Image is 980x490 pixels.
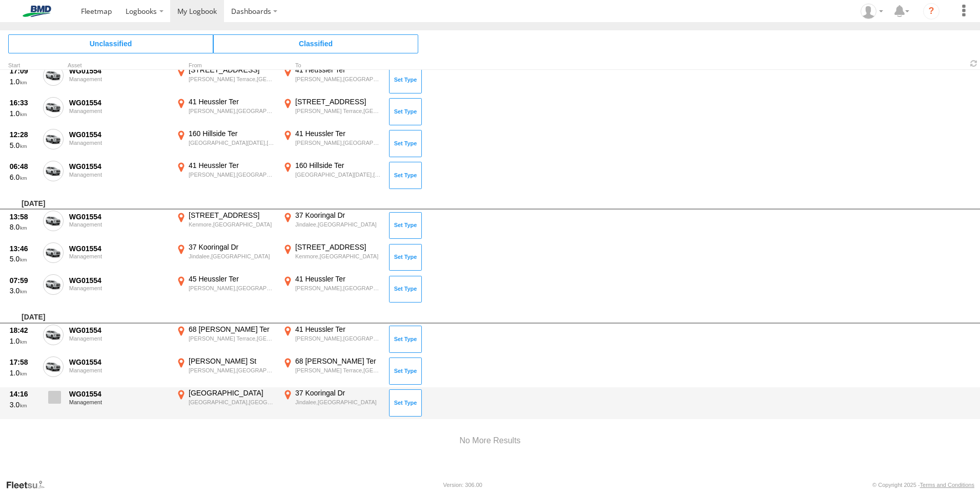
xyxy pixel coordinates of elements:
button: Click to Set [389,162,422,189]
div: WG01554 [69,357,169,367]
button: Click to Set [389,98,422,125]
div: [STREET_ADDRESS] [189,211,275,220]
label: Click to View Event Location [174,356,277,386]
div: 5.0 [10,254,37,263]
label: Click to View Event Location [281,388,383,418]
div: [PERSON_NAME],[GEOGRAPHIC_DATA] [295,285,382,292]
div: [PERSON_NAME],[GEOGRAPHIC_DATA] [189,171,275,178]
div: 12:28 [10,130,37,139]
div: 14:16 [10,389,37,399]
div: [GEOGRAPHIC_DATA] [189,388,275,398]
img: bmd-logo.svg [10,6,64,17]
label: Click to View Event Location [281,65,383,95]
div: [PERSON_NAME] St [189,356,275,366]
div: WG01554 [69,276,169,285]
div: Management [69,108,169,114]
div: [PERSON_NAME] Terrace,[GEOGRAPHIC_DATA] [295,107,382,115]
div: [GEOGRAPHIC_DATA],[GEOGRAPHIC_DATA] [189,399,275,406]
div: [STREET_ADDRESS] [295,97,382,106]
div: 41 Heussler Ter [189,97,275,106]
div: [GEOGRAPHIC_DATA][DATE],[GEOGRAPHIC_DATA] [295,171,382,178]
div: Asset [68,63,170,68]
div: WG01554 [69,244,169,253]
div: [GEOGRAPHIC_DATA][DATE],[GEOGRAPHIC_DATA] [189,139,275,146]
i: ? [923,3,940,20]
div: [PERSON_NAME] Terrace,[GEOGRAPHIC_DATA] [189,76,275,83]
div: [STREET_ADDRESS] [295,242,382,252]
label: Click to View Event Location [281,356,383,386]
a: Terms and Conditions [920,482,974,488]
button: Click to Set [389,66,422,93]
div: 07:59 [10,276,37,285]
div: 37 Kooringal Dr [295,211,382,220]
label: Click to View Event Location [174,161,277,191]
div: 37 Kooringal Dr [295,388,382,398]
div: WG01554 [69,389,169,399]
div: 41 Heussler Ter [189,161,275,170]
div: Kenmore,[GEOGRAPHIC_DATA] [295,253,382,260]
div: 17:09 [10,66,37,76]
button: Click to Set [389,244,422,271]
div: WG01554 [69,212,169,221]
div: WG01554 [69,66,169,76]
div: From [174,63,277,68]
div: 41 Heussler Ter [295,325,382,334]
div: 17:58 [10,357,37,367]
label: Click to View Event Location [174,97,277,127]
label: Click to View Event Location [174,325,277,354]
div: Management [69,367,169,373]
div: 8.0 [10,222,37,232]
span: Click to view Unclassified Trips [8,34,213,53]
button: Click to Set [389,326,422,352]
div: WG01554 [69,98,169,107]
div: 18:42 [10,326,37,335]
button: Click to Set [389,276,422,303]
div: Version: 306.00 [443,482,482,488]
span: Click to view Classified Trips [213,34,418,53]
div: Management [69,335,169,342]
div: [PERSON_NAME],[GEOGRAPHIC_DATA] [295,335,382,342]
div: 13:46 [10,244,37,253]
div: Management [69,285,169,291]
div: 41 Heussler Ter [295,65,382,74]
div: 1.0 [10,109,37,118]
div: Jindalee,[GEOGRAPHIC_DATA] [189,253,275,260]
div: Management [69,221,169,228]
div: [PERSON_NAME] Terrace,[GEOGRAPHIC_DATA] [189,335,275,342]
div: 5.0 [10,141,37,150]
div: WG01554 [69,162,169,171]
div: Management [69,399,169,405]
label: Click to View Event Location [281,161,383,191]
div: Click to Sort [8,63,39,68]
div: 160 Hillside Ter [295,161,382,170]
label: Click to View Event Location [281,211,383,240]
div: 3.0 [10,400,37,409]
div: Richard Morrison [857,4,887,19]
span: Refresh [968,59,980,68]
div: 68 [PERSON_NAME] Ter [189,325,275,334]
button: Click to Set [389,357,422,384]
div: 1.0 [10,368,37,378]
div: Management [69,76,169,82]
div: 41 Heussler Ter [295,274,382,284]
label: Click to View Event Location [281,274,383,304]
div: [PERSON_NAME],[GEOGRAPHIC_DATA] [295,139,382,146]
label: Click to View Event Location [281,97,383,127]
label: Click to View Event Location [281,129,383,159]
div: WG01554 [69,130,169,139]
div: Kenmore,[GEOGRAPHIC_DATA] [189,221,275,228]
label: Click to View Event Location [174,388,277,418]
div: [PERSON_NAME],[GEOGRAPHIC_DATA] [189,367,275,374]
label: Click to View Event Location [281,242,383,272]
button: Click to Set [389,212,422,239]
div: [PERSON_NAME],[GEOGRAPHIC_DATA] [189,107,275,115]
label: Click to View Event Location [174,274,277,304]
label: Click to View Event Location [174,65,277,95]
div: [STREET_ADDRESS] [189,65,275,74]
div: 16:33 [10,98,37,107]
button: Click to Set [389,130,422,157]
div: [PERSON_NAME],[GEOGRAPHIC_DATA] [295,76,382,83]
div: [PERSON_NAME] Terrace,[GEOGRAPHIC_DATA] [295,367,382,374]
div: Management [69,140,169,146]
div: 68 [PERSON_NAME] Ter [295,356,382,366]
